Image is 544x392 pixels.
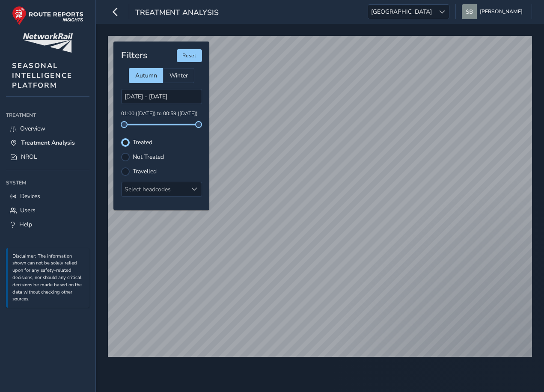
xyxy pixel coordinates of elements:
[133,169,157,175] label: Travelled
[462,4,477,19] img: diamond-layout
[23,33,73,53] img: customer logo
[177,49,202,62] button: Reset
[108,36,532,357] canvas: Map
[6,217,89,232] a: Help
[133,140,152,146] label: Treated
[169,71,188,80] span: Winter
[163,68,194,83] div: Winter
[368,5,435,19] span: [GEOGRAPHIC_DATA]
[462,4,526,19] button: [PERSON_NAME]
[480,4,523,19] span: [PERSON_NAME]
[19,220,32,229] span: Help
[6,122,89,136] a: Overview
[133,154,164,160] label: Not Treated
[12,61,72,90] span: SEASONAL INTELLIGENCE PLATFORM
[12,253,85,303] p: Disclaimer: The information shown can not be solely relied upon for any safety-related decisions,...
[6,189,89,203] a: Devices
[6,203,89,217] a: Users
[135,7,219,19] span: Treatment Analysis
[21,139,75,147] span: Treatment Analysis
[121,110,202,118] p: 01:00 ([DATE]) to 00:59 ([DATE])
[20,192,40,200] span: Devices
[515,363,535,383] iframe: Intercom live chat
[135,71,157,80] span: Autumn
[6,150,89,164] a: NROL
[12,6,83,25] img: rr logo
[129,68,163,83] div: Autumn
[20,125,45,133] span: Overview
[21,153,37,161] span: NROL
[20,206,36,214] span: Users
[6,136,89,150] a: Treatment Analysis
[122,182,187,196] div: Select headcodes
[6,176,89,189] div: System
[6,109,89,122] div: Treatment
[121,50,147,61] h4: Filters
